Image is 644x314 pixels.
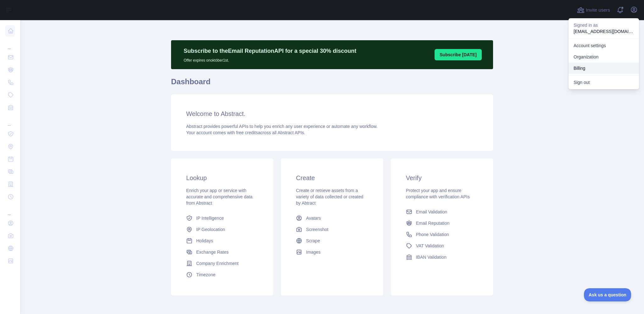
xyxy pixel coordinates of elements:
[306,215,321,221] span: Avatars
[186,188,253,206] span: Enrich your app or service with accurate and comprehensive data from Abstract
[5,204,15,216] div: ...
[184,47,356,55] p: Subscribe to the Email Reputation API for a special 30 % discount
[416,231,449,238] span: Phone Validation
[403,229,480,240] a: Phone Validation
[435,49,482,60] button: Subscribe [DATE]
[584,288,631,301] iframe: Toggle Customer Support
[296,188,363,206] span: Create or retrieve assets from a variety of data collected or created by Abtract
[403,251,480,263] a: IBAN Validation
[586,7,610,14] span: Invite users
[306,238,320,244] span: Scrape
[569,51,639,63] a: Organization
[184,55,356,63] p: Offer expires on október 1st.
[184,258,261,269] a: Company Enrichment
[5,38,15,50] div: ...
[293,212,370,224] a: Avatars
[186,124,378,129] span: Abstract provides powerful APIs to help you enrich any user experience or automate any workflow.
[236,130,258,135] span: free credits
[306,226,328,233] span: Screenshot
[416,254,447,260] span: IBAN Validation
[196,260,239,267] span: Company Enrichment
[184,269,261,280] a: Timezone
[416,209,447,215] span: Email Validation
[569,63,639,74] button: Billing
[403,218,480,229] a: Email Reputation
[406,188,470,199] span: Protect your app and ensure compliance with verification APIs
[293,235,370,246] a: Scrape
[306,249,320,255] span: Images
[186,130,305,135] span: Your account comes with across all Abstract APIs.
[574,22,634,28] p: Signed in as
[186,174,258,182] h3: Lookup
[293,246,370,258] a: Images
[569,40,639,51] a: Account settings
[186,109,478,118] h3: Welcome to Abstract.
[184,212,261,224] a: IP Intelligence
[406,174,478,182] h3: Verify
[196,249,229,255] span: Exchange Rates
[184,224,261,235] a: IP Geolocation
[196,238,213,244] span: Holidays
[403,240,480,251] a: VAT Validation
[184,235,261,246] a: Holidays
[293,224,370,235] a: Screenshot
[416,243,444,249] span: VAT Validation
[5,114,15,127] div: ...
[196,272,215,278] span: Timezone
[569,77,639,88] button: Sign out
[574,28,634,35] p: [EMAIL_ADDRESS][DOMAIN_NAME]
[171,77,493,92] h1: Dashboard
[184,246,261,258] a: Exchange Rates
[296,174,368,182] h3: Create
[416,220,450,226] span: Email Reputation
[196,226,225,233] span: IP Geolocation
[196,215,224,221] span: IP Intelligence
[576,5,611,15] button: Invite users
[403,206,480,218] a: Email Validation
